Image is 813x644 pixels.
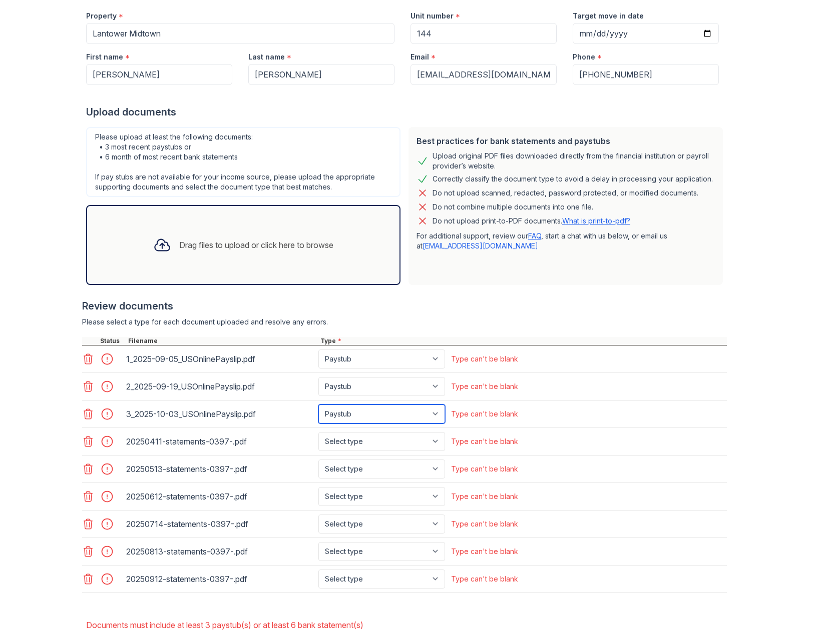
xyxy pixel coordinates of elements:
label: Last name [248,52,285,62]
div: Review documents [82,299,727,313]
div: Type can't be blank [451,464,518,474]
a: FAQ [528,231,541,240]
div: Filename [126,337,318,345]
label: Email [411,52,429,62]
div: Type can't be blank [451,409,518,419]
div: 20250912-statements-0397-.pdf [126,571,314,587]
div: Type can't be blank [451,354,518,364]
div: Do not upload scanned, redacted, password protected, or modified documents. [433,187,698,199]
div: Type can't be blank [451,519,518,529]
div: Status [98,337,126,345]
p: Do not upload print-to-PDF documents. [433,216,630,226]
div: Please upload at least the following documents: • 3 most recent paystubs or • 6 month of most rec... [86,127,400,197]
div: Type can't be blank [451,381,518,391]
div: Drag files to upload or click here to browse [179,239,333,251]
a: [EMAIL_ADDRESS][DOMAIN_NAME] [423,241,538,250]
div: Upload documents [86,105,727,119]
div: 20250513-statements-0397-.pdf [126,461,314,477]
div: 20250612-statements-0397-.pdf [126,488,314,504]
div: Please select a type for each document uploaded and resolve any errors. [82,317,727,327]
label: Target move in date [573,11,644,21]
div: Type [318,337,727,345]
label: Property [86,11,117,21]
div: Type can't be blank [451,574,518,584]
div: 20250411-statements-0397-.pdf [126,433,314,449]
p: For additional support, review our , start a chat with us below, or email us at [417,231,715,251]
label: Unit number [411,11,454,21]
div: Upload original PDF files downloaded directly from the financial institution or payroll provider’... [433,151,715,171]
div: 20250714-statements-0397-.pdf [126,516,314,532]
label: First name [86,52,123,62]
div: Do not combine multiple documents into one file. [433,201,593,213]
div: 3_2025-10-03_USOnlinePayslip.pdf [126,406,314,422]
div: Type can't be blank [451,491,518,501]
div: Best practices for bank statements and paystubs [417,135,715,147]
a: What is print-to-pdf? [562,216,630,225]
div: 2_2025-09-19_USOnlinePayslip.pdf [126,378,314,394]
div: Type can't be blank [451,546,518,556]
div: Correctly classify the document type to avoid a delay in processing your application. [433,173,713,185]
label: Phone [573,52,595,62]
div: 20250813-statements-0397-.pdf [126,543,314,559]
li: Documents must include at least 3 paystub(s) or at least 6 bank statement(s) [86,615,727,635]
div: 1_2025-09-05_USOnlinePayslip.pdf [126,351,314,367]
div: Type can't be blank [451,436,518,446]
